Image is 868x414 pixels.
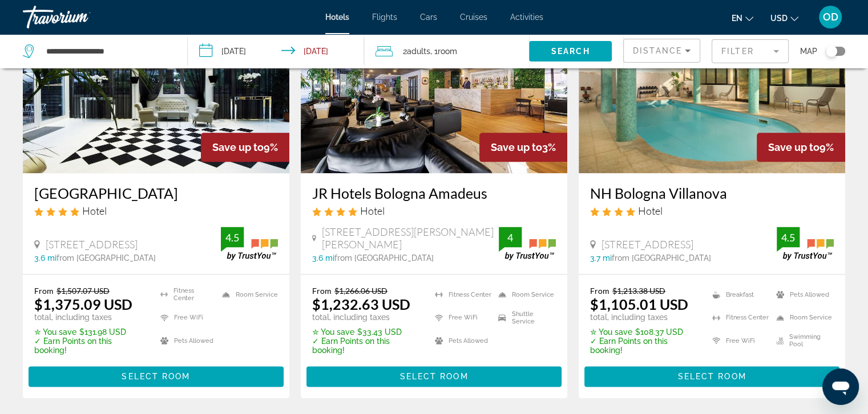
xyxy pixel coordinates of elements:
[429,286,492,303] li: Fitness Center
[770,332,834,349] li: Swimming Pool
[312,313,421,322] p: total, including taxes
[800,43,817,59] span: Map
[312,337,421,355] p: ✓ Earn Points on this booking!
[306,369,562,382] a: Select Room
[46,238,138,251] span: [STREET_ADDRESS]
[479,133,567,162] div: 3%
[770,309,834,326] li: Room Service
[551,47,590,56] span: Search
[364,34,529,68] button: Travelers: 2 adults, 0 children
[34,313,146,322] p: total, including taxes
[56,253,156,263] span: from [GEOGRAPHIC_DATA]
[34,337,146,355] p: ✓ Earn Points on this booking!
[155,286,216,303] li: Fitness Center
[732,10,753,26] button: Change language
[360,204,385,217] span: Hotel
[155,332,216,349] li: Pets Allowed
[334,286,387,296] del: $1,266.06 USD
[34,327,76,337] span: ✮ You save
[56,286,110,296] del: $1,507.07 USD
[312,253,334,263] span: 3.6 mi
[29,369,284,382] a: Select Room
[429,332,492,349] li: Pets Allowed
[34,296,132,313] ins: $1,375.09 USD
[757,133,845,162] div: 9%
[216,286,278,303] li: Room Service
[638,204,663,217] span: Hotel
[312,327,354,337] span: ✮ You save
[82,204,107,217] span: Hotel
[34,327,146,337] p: $131.98 USD
[34,253,56,263] span: 3.6 mi
[706,309,770,326] li: Fitness Center
[822,368,859,405] iframe: Кнопка для запуску вікна повідомлень
[510,13,543,22] a: Activities
[34,204,278,217] div: 4 star Hotel
[492,309,556,326] li: Shuttle Service
[312,286,332,296] span: From
[823,11,838,23] span: OD
[420,13,437,22] a: Cars
[529,41,612,62] button: Search
[706,286,770,303] li: Breakfast
[633,46,682,55] span: Distance
[732,14,742,23] span: en
[430,43,457,59] span: , 1
[677,372,746,381] span: Select Room
[499,227,556,260] img: trustyou-badge.svg
[325,13,349,22] a: Hotels
[770,286,834,303] li: Pets Allowed
[584,369,839,382] a: Select Room
[221,231,244,244] div: 4.5
[768,141,819,153] span: Save up to
[612,286,665,296] del: $1,213.38 USD
[34,185,278,202] a: [GEOGRAPHIC_DATA]
[312,327,421,337] p: $33.43 USD
[372,13,397,22] a: Flights
[306,366,562,387] button: Select Room
[429,309,492,326] li: Free WiFi
[770,10,798,26] button: Change currency
[403,43,430,59] span: 2
[407,47,430,56] span: Adults
[633,44,691,58] mat-select: Sort by
[817,46,845,56] button: Toggle map
[34,286,54,296] span: From
[590,327,632,337] span: ✮ You save
[212,141,264,153] span: Save up to
[492,286,556,303] li: Room Service
[712,39,789,64] button: Filter
[399,372,468,381] span: Select Room
[155,309,216,326] li: Free WiFi
[460,13,487,22] a: Cruises
[590,185,834,202] a: NH Bologna Villanova
[499,231,522,244] div: 4
[590,253,612,263] span: 3.7 mi
[770,14,788,23] span: USD
[122,372,190,381] span: Select Room
[29,366,284,387] button: Select Room
[777,227,834,260] img: trustyou-badge.svg
[334,253,434,263] span: from [GEOGRAPHIC_DATA]
[590,286,609,296] span: From
[584,366,839,387] button: Select Room
[590,313,698,322] p: total, including taxes
[312,296,410,313] ins: $1,232.63 USD
[590,337,698,355] p: ✓ Earn Points on this booking!
[590,296,688,313] ins: $1,105.01 USD
[601,238,693,251] span: [STREET_ADDRESS]
[777,231,800,244] div: 4.5
[612,253,711,263] span: from [GEOGRAPHIC_DATA]
[221,227,278,260] img: trustyou-badge.svg
[590,204,834,217] div: 4 star Hotel
[815,5,845,29] button: User Menu
[188,34,364,68] button: Check-in date: Sep 22, 2025 Check-out date: Sep 26, 2025
[491,141,542,153] span: Save up to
